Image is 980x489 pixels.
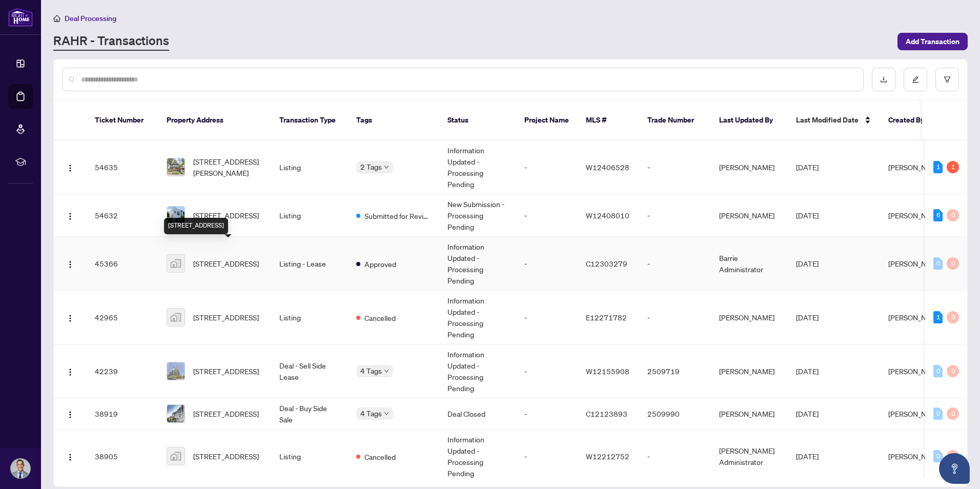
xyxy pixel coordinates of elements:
[947,257,959,270] div: 0
[711,398,788,430] td: [PERSON_NAME]
[796,452,819,461] span: [DATE]
[193,408,259,419] span: [STREET_ADDRESS]
[933,407,943,420] div: 0
[62,448,78,464] button: Logo
[880,100,942,140] th: Created By
[888,452,944,461] span: [PERSON_NAME]
[888,259,944,268] span: [PERSON_NAME]
[947,311,959,323] div: 0
[62,363,78,379] button: Logo
[933,257,943,270] div: 0
[167,447,185,465] img: thumbnail-img
[271,100,348,140] th: Transaction Type
[65,14,116,23] span: Deal Processing
[193,451,259,462] span: [STREET_ADDRESS]
[888,409,944,418] span: [PERSON_NAME]
[711,194,788,237] td: [PERSON_NAME]
[439,100,516,140] th: Status
[439,194,516,237] td: New Submission - Processing Pending
[935,68,959,91] button: filter
[639,237,711,291] td: -
[906,33,959,50] span: Add Transaction
[639,430,711,483] td: -
[904,68,927,91] button: edit
[66,368,74,376] img: Logo
[66,260,74,269] img: Logo
[639,291,711,344] td: -
[53,15,60,22] span: home
[586,259,627,268] span: C12303279
[167,255,185,272] img: thumbnail-img
[639,194,711,237] td: -
[933,450,943,462] div: 0
[193,365,259,377] span: [STREET_ADDRESS]
[167,158,185,176] img: thumbnail-img
[271,430,348,483] td: Listing
[888,162,944,172] span: [PERSON_NAME]
[271,194,348,237] td: Listing
[711,344,788,398] td: [PERSON_NAME]
[944,76,951,83] span: filter
[796,409,819,418] span: [DATE]
[66,411,74,419] img: Logo
[888,211,944,220] span: [PERSON_NAME]
[947,209,959,221] div: 0
[364,258,396,270] span: Approved
[66,164,74,172] img: Logo
[193,156,263,178] span: [STREET_ADDRESS][PERSON_NAME]
[788,100,880,140] th: Last Modified Date
[912,76,919,83] span: edit
[516,344,578,398] td: -
[193,210,259,221] span: [STREET_ADDRESS]
[87,237,158,291] td: 45366
[167,207,185,224] img: thumbnail-img
[933,311,943,323] div: 1
[271,237,348,291] td: Listing - Lease
[933,365,943,377] div: 0
[516,291,578,344] td: -
[364,210,431,221] span: Submitted for Review
[796,114,859,126] span: Last Modified Date
[711,100,788,140] th: Last Updated By
[271,291,348,344] td: Listing
[947,450,959,462] div: 0
[439,237,516,291] td: Information Updated - Processing Pending
[66,453,74,461] img: Logo
[880,76,887,83] span: download
[516,194,578,237] td: -
[439,398,516,430] td: Deal Closed
[167,362,185,380] img: thumbnail-img
[639,344,711,398] td: 2509719
[586,162,629,172] span: W12406528
[364,312,396,323] span: Cancelled
[62,159,78,175] button: Logo
[578,100,639,140] th: MLS #
[711,140,788,194] td: [PERSON_NAME]
[271,140,348,194] td: Listing
[796,211,819,220] span: [DATE]
[384,165,389,170] span: down
[360,407,382,419] span: 4 Tags
[516,100,578,140] th: Project Name
[348,100,439,140] th: Tags
[62,309,78,325] button: Logo
[193,312,259,323] span: [STREET_ADDRESS]
[66,212,74,220] img: Logo
[360,365,382,377] span: 4 Tags
[164,218,228,234] div: [STREET_ADDRESS]
[87,344,158,398] td: 42239
[796,162,819,172] span: [DATE]
[888,366,944,376] span: [PERSON_NAME]
[87,291,158,344] td: 42965
[87,100,158,140] th: Ticket Number
[888,313,944,322] span: [PERSON_NAME]
[439,430,516,483] td: Information Updated - Processing Pending
[62,207,78,223] button: Logo
[87,140,158,194] td: 54635
[87,430,158,483] td: 38905
[53,32,169,51] a: RAHR - Transactions
[796,313,819,322] span: [DATE]
[711,291,788,344] td: [PERSON_NAME]
[384,369,389,374] span: down
[8,8,33,27] img: logo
